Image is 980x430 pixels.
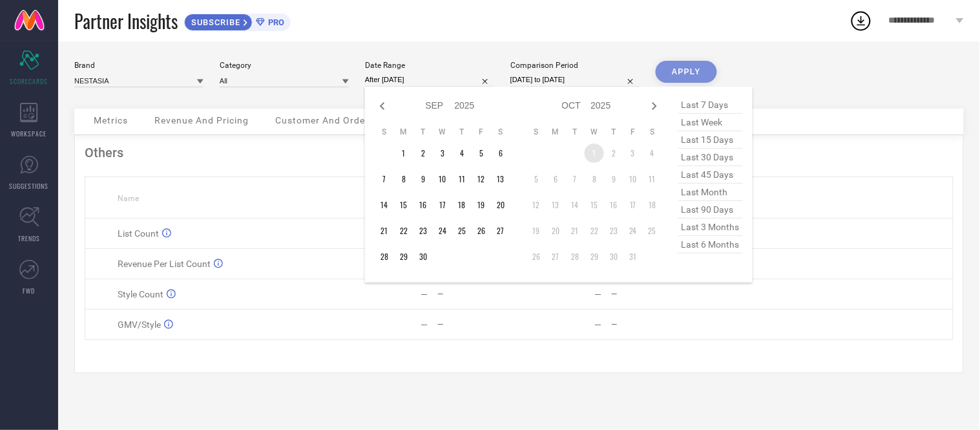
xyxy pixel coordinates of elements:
span: last 15 days [678,131,743,149]
th: Saturday [491,127,510,137]
td: Mon Sep 01 2025 [394,144,413,163]
input: Select comparison period [510,73,640,87]
span: List Count [118,228,159,239]
td: Fri Sep 05 2025 [472,144,491,163]
div: — [594,289,601,299]
span: FWD [23,286,36,296]
th: Thursday [452,127,472,137]
th: Thursday [604,127,623,137]
td: Mon Oct 27 2025 [546,247,565,266]
span: Style Count [118,289,163,299]
th: Sunday [526,127,546,137]
div: Category [220,61,349,70]
td: Sun Oct 05 2025 [526,169,546,189]
td: Thu Oct 09 2025 [604,169,623,189]
th: Tuesday [413,127,433,137]
div: — [438,320,519,329]
td: Tue Oct 07 2025 [565,169,585,189]
td: Thu Sep 25 2025 [452,221,472,241]
th: Wednesday [585,127,604,137]
div: — [594,319,601,330]
td: Tue Sep 30 2025 [413,247,433,266]
td: Tue Sep 16 2025 [413,195,433,215]
td: Sun Sep 14 2025 [375,195,394,215]
td: Sun Sep 07 2025 [375,169,394,189]
span: last 30 days [678,149,743,166]
td: Mon Oct 06 2025 [546,169,565,189]
td: Fri Oct 24 2025 [623,221,643,241]
div: — [421,319,428,330]
td: Wed Oct 15 2025 [585,195,604,215]
td: Fri Oct 17 2025 [623,195,643,215]
span: Name [118,194,139,203]
td: Sat Oct 04 2025 [643,144,662,163]
td: Sat Sep 27 2025 [491,221,510,241]
span: Partner Insights [74,8,178,34]
td: Mon Oct 13 2025 [546,195,565,215]
td: Tue Oct 21 2025 [565,221,585,241]
td: Tue Oct 14 2025 [565,195,585,215]
td: Sun Oct 19 2025 [526,221,546,241]
div: Others [85,145,954,160]
td: Wed Sep 03 2025 [433,144,452,163]
td: Thu Sep 04 2025 [452,144,472,163]
input: Select date range [365,73,494,87]
span: PRO [265,17,284,27]
td: Sun Sep 28 2025 [375,247,394,266]
span: last 3 months [678,219,743,236]
span: Customer And Orders [275,115,374,125]
th: Friday [623,127,643,137]
td: Mon Sep 22 2025 [394,221,413,241]
td: Sun Sep 21 2025 [375,221,394,241]
td: Tue Sep 09 2025 [413,169,433,189]
div: — [438,290,519,299]
td: Sat Sep 06 2025 [491,144,510,163]
td: Mon Sep 29 2025 [394,247,413,266]
td: Thu Oct 16 2025 [604,195,623,215]
span: GMV/Style [118,319,161,330]
td: Thu Sep 11 2025 [452,169,472,189]
td: Wed Sep 10 2025 [433,169,452,189]
th: Saturday [643,127,662,137]
td: Wed Sep 24 2025 [433,221,452,241]
th: Wednesday [433,127,452,137]
span: Revenue Per List Count [118,259,211,269]
div: Open download list [850,9,873,32]
th: Sunday [375,127,394,137]
td: Fri Oct 31 2025 [623,247,643,266]
span: Metrics [94,115,128,125]
div: Date Range [365,61,494,70]
td: Fri Sep 26 2025 [472,221,491,241]
span: Revenue And Pricing [154,115,249,125]
div: Previous month [375,98,390,114]
div: — [611,290,692,299]
span: TRENDS [18,233,40,243]
div: — [421,289,428,299]
span: last 90 days [678,201,743,219]
td: Wed Oct 08 2025 [585,169,604,189]
td: Tue Oct 28 2025 [565,247,585,266]
td: Tue Sep 02 2025 [413,144,433,163]
td: Wed Oct 01 2025 [585,144,604,163]
td: Sun Oct 12 2025 [526,195,546,215]
td: Sat Oct 18 2025 [643,195,662,215]
div: Brand [74,61,203,70]
span: WORKSPACE [12,129,47,138]
td: Sat Oct 25 2025 [643,221,662,241]
td: Mon Sep 08 2025 [394,169,413,189]
th: Friday [472,127,491,137]
td: Wed Oct 29 2025 [585,247,604,266]
td: Tue Sep 23 2025 [413,221,433,241]
td: Sat Oct 11 2025 [643,169,662,189]
span: SUGGESTIONS [10,181,49,191]
span: last 7 days [678,96,743,114]
span: last 45 days [678,166,743,184]
td: Sat Sep 20 2025 [491,195,510,215]
td: Thu Sep 18 2025 [452,195,472,215]
span: last week [678,114,743,131]
td: Fri Oct 03 2025 [623,144,643,163]
td: Fri Sep 12 2025 [472,169,491,189]
span: SCORECARDS [10,76,48,86]
td: Wed Sep 17 2025 [433,195,452,215]
span: SUBSCRIBE [185,17,244,27]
